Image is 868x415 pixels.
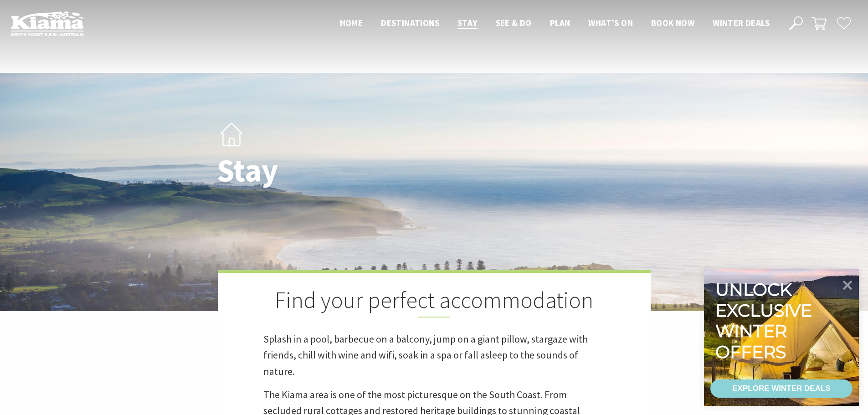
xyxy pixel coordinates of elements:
span: What’s On [588,17,633,28]
nav: Main Menu [331,16,779,31]
span: Destinations [381,17,439,28]
p: Splash in a pool, barbecue on a balcony, jump on a giant pillow, stargaze with friends, chill wit... [263,331,605,379]
h1: Stay [217,153,474,188]
a: EXPLORE WINTER DEALS [710,379,853,398]
span: Plan [550,17,570,28]
div: Unlock exclusive winter offers [715,279,816,362]
div: EXPLORE WINTER DEALS [732,379,830,398]
h2: Find your perfect accommodation [263,287,605,318]
span: Stay [457,17,478,28]
span: Book now [651,17,694,28]
span: Winter Deals [713,17,770,28]
span: Home [340,17,363,28]
span: See & Do [496,17,532,28]
img: Kiama Logo [11,11,84,36]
